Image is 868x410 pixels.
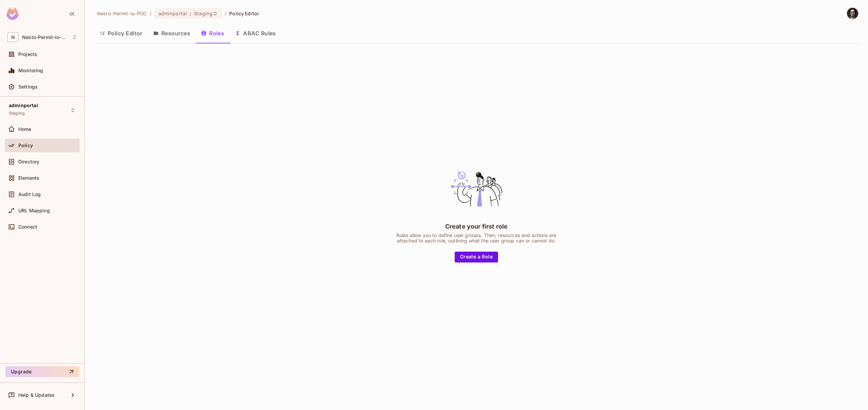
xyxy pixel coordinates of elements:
[392,233,561,243] div: Roles allow you to define user groups. Then, resources and actions are attached to each role, out...
[847,8,858,19] img: Francis Pion
[18,159,39,164] span: Directory
[18,143,33,148] span: Policy
[225,10,226,17] li: /
[229,10,259,17] span: Policy Editor
[189,11,192,16] span: :
[445,222,508,231] div: Create your first role
[158,10,187,17] span: adminportal
[194,10,213,17] span: Staging
[22,35,68,40] span: Workspace: Nesto-Permit-io-POC
[18,175,39,181] span: Elements
[94,25,148,42] button: Policy Editor
[230,25,281,42] button: ABAC Rules
[9,111,25,116] span: Staging
[18,84,38,90] span: Settings
[18,392,55,398] span: Help & Updates
[18,224,37,230] span: Connect
[18,208,50,213] span: URL Mapping
[6,7,19,20] img: SReyMgAAAABJRU5ErkJggg==
[97,10,147,17] span: the active workspace
[5,366,79,377] button: Upgrade
[148,25,196,42] button: Resources
[18,192,41,197] span: Audit Log
[150,10,152,17] li: /
[455,252,498,262] button: Create a Role
[7,32,19,42] span: N
[196,25,230,42] button: Roles
[9,103,38,108] span: adminportal
[18,68,43,73] span: Monitoring
[18,52,37,57] span: Projects
[18,126,32,132] span: Home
